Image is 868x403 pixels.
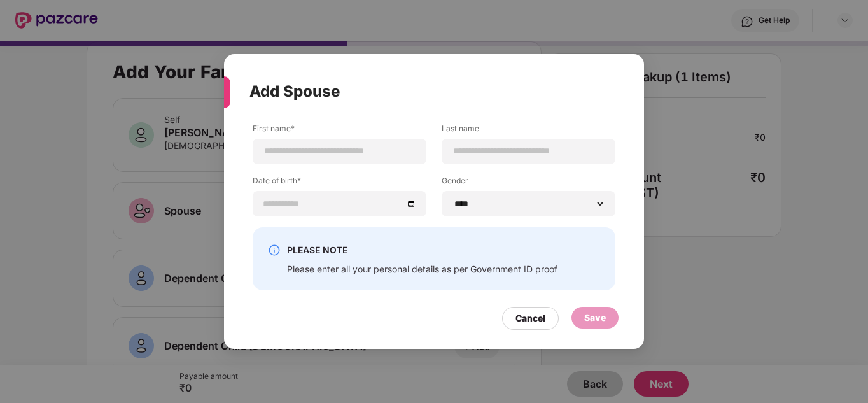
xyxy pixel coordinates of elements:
[442,175,615,191] label: Gender
[287,263,557,275] div: Please enter all your personal details as per Government ID proof
[253,123,426,139] label: First name*
[584,311,606,325] div: Save
[515,311,545,325] div: Cancel
[442,123,615,139] label: Last name
[287,243,557,258] div: PLEASE NOTE
[268,244,281,257] img: svg+xml;base64,PHN2ZyBpZD0iSW5mby0yMHgyMCIgeG1sbnM9Imh0dHA6Ly93d3cudzMub3JnLzIwMDAvc3ZnIiB3aWR0aD...
[249,67,588,117] div: Add Spouse
[253,175,426,191] label: Date of birth*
